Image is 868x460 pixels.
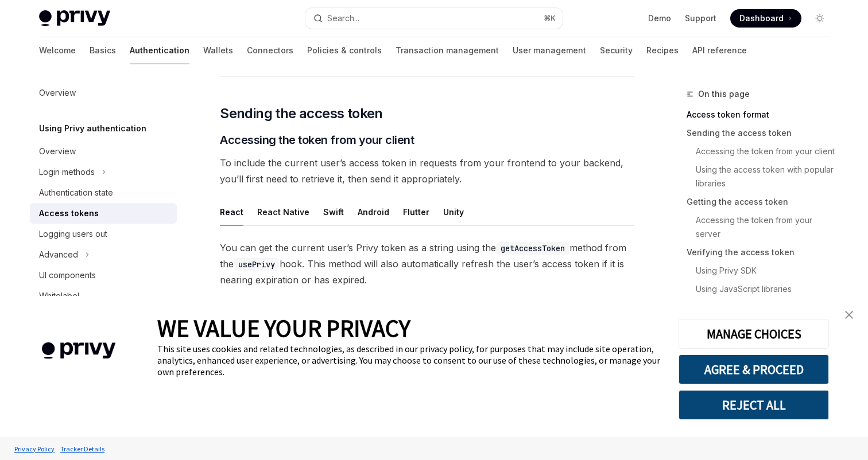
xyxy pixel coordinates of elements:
a: Basics [90,37,116,64]
span: You can get the current user’s Privy token as a string using the method from the hook. This metho... [220,240,634,288]
a: Support [685,13,716,24]
button: React Native [257,198,309,225]
a: Demo [648,13,671,24]
code: getAccessToken [496,242,569,255]
div: Login methods [39,165,95,179]
button: Search...⌘K [305,8,563,29]
a: Authentication state [30,182,177,203]
a: Accessing the token from your client [696,142,838,161]
div: Access tokens [39,206,99,220]
div: Logging users out [39,227,107,241]
div: Advanced [39,248,78,262]
a: Using the access token with popular libraries [696,161,838,193]
button: MANAGE CHOICES [679,319,829,349]
a: Recipes [646,37,679,64]
div: Authentication state [39,186,113,200]
button: AGREE & PROCEED [679,354,829,384]
div: Overview [39,145,76,158]
button: Android [358,198,389,225]
a: Using Privy SDK [696,262,838,280]
h5: Using Privy authentication [39,122,146,135]
a: User management [513,37,586,64]
a: Policies & controls [307,37,382,64]
a: Dashboard [730,9,801,28]
a: Welcome [39,37,76,64]
a: Access tokens [30,203,177,224]
a: UI components [30,265,177,286]
a: Using JavaScript libraries [696,280,838,298]
a: Getting the access token [687,193,838,211]
div: UI components [39,268,96,282]
div: This site uses cookies and related technologies, as described in our privacy policy, for purposes... [157,343,661,377]
span: To include the current user’s access token in requests from your frontend to your backend, you’ll... [220,155,634,187]
img: light logo [39,10,110,26]
a: Overview [30,141,177,162]
div: Overview [39,86,76,100]
a: Privacy Policy [11,439,57,459]
div: Search... [327,11,359,25]
a: Access token format [687,106,838,124]
a: Security [600,37,633,64]
span: ⌘ K [544,14,556,23]
img: close banner [845,311,853,319]
a: Logging users out [30,224,177,244]
a: API reference [692,37,747,64]
a: Transaction management [396,37,499,64]
a: Verifying the access token [687,243,838,262]
button: REJECT ALL [679,390,829,420]
button: React [220,198,243,225]
button: Flutter [403,198,429,225]
a: Wallets [203,37,233,64]
span: Accessing the token from your client [220,132,414,148]
a: Connectors [247,37,293,64]
div: Whitelabel [39,289,79,303]
a: Tracker Details [57,439,107,459]
a: close banner [838,303,861,326]
img: company logo [17,326,140,376]
button: Toggle dark mode [811,9,829,28]
a: Sending the access token [687,124,838,142]
span: Dashboard [739,13,784,24]
a: Accessing the token from your server [696,211,838,243]
span: Sending the access token [220,104,383,123]
button: Swift [323,198,344,225]
span: WE VALUE YOUR PRIVACY [157,313,410,343]
code: usePrivy [234,258,280,271]
button: Unity [443,198,464,225]
a: Overview [30,83,177,103]
a: Authentication [130,37,189,64]
a: Whitelabel [30,286,177,306]
span: On this page [698,87,750,101]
